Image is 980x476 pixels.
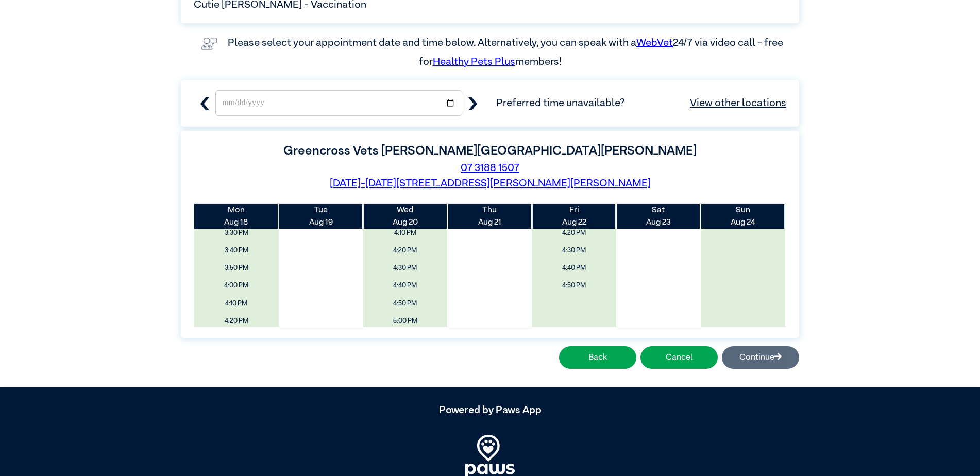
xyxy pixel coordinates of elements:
[461,163,519,173] a: 07 3188 1507
[636,38,673,48] a: WebVet
[496,95,786,111] span: Preferred time unavailable?
[690,95,786,111] a: View other locations
[447,204,532,229] th: Aug 21
[363,204,448,229] th: Aug 20
[198,296,275,311] span: 4:10 PM
[367,296,444,311] span: 4:50 PM
[535,261,613,276] span: 4:40 PM
[330,178,651,189] a: [DATE]-[DATE][STREET_ADDRESS][PERSON_NAME][PERSON_NAME]
[535,278,613,293] span: 4:50 PM
[194,204,279,229] th: Aug 18
[367,314,444,329] span: 5:00 PM
[367,278,444,293] span: 4:40 PM
[433,57,515,67] a: Healthy Pets Plus
[198,278,275,293] span: 4:00 PM
[535,226,613,241] span: 4:20 PM
[228,38,785,66] label: Please select your appointment date and time below. Alternatively, you can speak with a 24/7 via ...
[279,204,363,229] th: Aug 19
[198,261,275,276] span: 3:50 PM
[616,204,701,229] th: Aug 23
[367,243,444,258] span: 4:20 PM
[535,243,613,258] span: 4:30 PM
[181,404,799,416] h5: Powered by Paws App
[198,314,275,329] span: 4:20 PM
[198,243,275,258] span: 3:40 PM
[640,346,718,369] button: Cancel
[701,204,785,229] th: Aug 24
[559,346,636,369] button: Back
[367,261,444,276] span: 4:30 PM
[532,204,616,229] th: Aug 22
[283,145,697,157] label: Greencross Vets [PERSON_NAME][GEOGRAPHIC_DATA][PERSON_NAME]
[367,226,444,241] span: 4:10 PM
[197,33,222,54] img: vet
[198,226,275,241] span: 3:30 PM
